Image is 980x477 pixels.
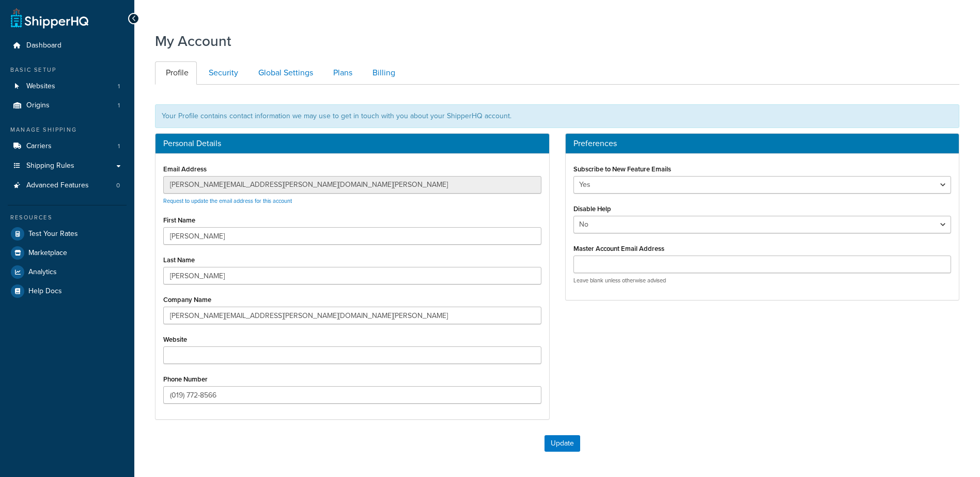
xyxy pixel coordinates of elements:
label: Company Name [163,296,211,304]
span: Advanced Features [26,181,89,190]
a: Websites 1 [8,77,127,96]
div: Manage Shipping [8,125,127,134]
label: Disable Help [573,205,611,213]
span: Marketplace [28,249,67,258]
label: Phone Number [163,375,208,383]
span: Analytics [28,268,57,277]
h3: Preferences [573,139,952,148]
a: Billing [362,61,403,85]
span: 1 [118,101,120,110]
a: Shipping Rules [8,156,127,176]
a: Dashboard [8,36,127,55]
li: Advanced Features [8,176,127,195]
button: Update [545,435,580,452]
a: Test Your Rates [8,225,127,243]
a: Analytics [8,263,127,281]
label: Email Address [163,165,207,173]
label: Subscribe to New Feature Emails [573,165,671,173]
span: Websites [26,82,55,91]
a: Security [198,61,246,85]
h3: Personal Details [163,139,541,148]
a: Advanced Features 0 [8,176,127,195]
li: Carriers [8,137,127,156]
span: Origins [26,101,50,110]
span: Dashboard [26,41,61,50]
a: Marketplace [8,244,127,262]
a: Global Settings [247,61,321,85]
span: Test Your Rates [28,230,78,239]
p: Leave blank unless otherwise advised [573,277,952,284]
span: 0 [116,181,120,190]
a: Help Docs [8,282,127,300]
a: Plans [322,61,361,85]
li: Origins [8,96,127,115]
label: First Name [163,216,195,224]
div: Your Profile contains contact information we may use to get in touch with you about your ShipperH... [155,104,959,128]
div: Basic Setup [8,66,127,74]
label: Website [163,336,187,343]
a: Origins 1 [8,96,127,115]
a: Request to update the email address for this account [163,197,292,205]
a: ShipperHQ Home [11,8,88,28]
label: Master Account Email Address [573,245,664,252]
h1: My Account [155,31,231,51]
span: 1 [118,142,120,151]
span: Shipping Rules [26,162,74,170]
span: Carriers [26,142,52,151]
li: Websites [8,77,127,96]
label: Last Name [163,256,195,264]
a: Profile [155,61,197,85]
span: 1 [118,82,120,91]
span: Help Docs [28,287,62,296]
a: Carriers 1 [8,137,127,156]
div: Resources [8,213,127,222]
